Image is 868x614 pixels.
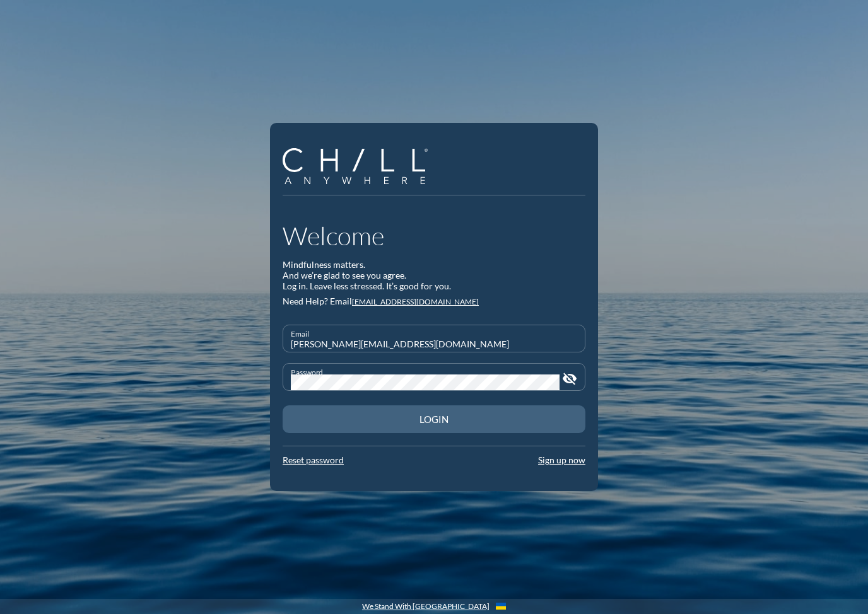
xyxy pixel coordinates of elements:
a: Company Logo [283,148,437,186]
a: We Stand With [GEOGRAPHIC_DATA] [362,602,490,611]
img: Flag_of_Ukraine.1aeecd60.svg [496,603,506,610]
i: visibility_off [562,371,577,386]
h1: Welcome [283,221,585,251]
input: Email [291,336,577,352]
div: Mindfulness matters. And we’re glad to see you agree. Log in. Leave less stressed. It’s good for ... [283,260,585,291]
a: Sign up now [538,455,585,465]
img: Company Logo [283,148,428,184]
span: Need Help? Email [283,296,352,306]
a: Reset password [283,455,344,465]
button: Login [283,405,585,433]
input: Password [291,374,560,390]
div: Login [305,414,563,425]
a: [EMAIL_ADDRESS][DOMAIN_NAME] [352,297,479,306]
